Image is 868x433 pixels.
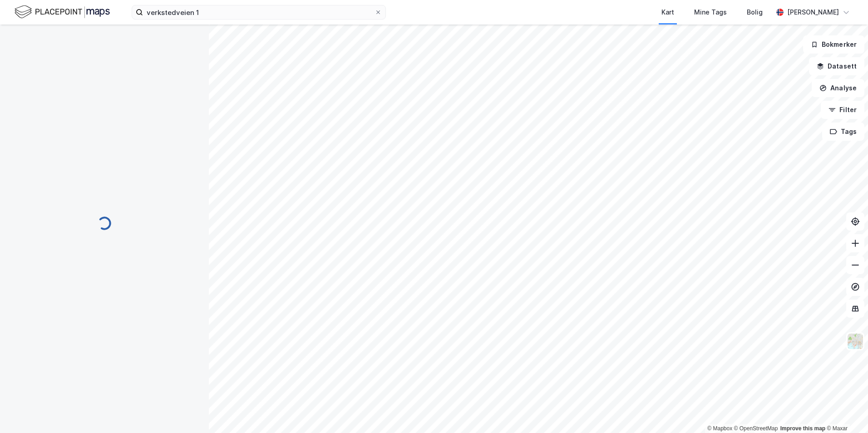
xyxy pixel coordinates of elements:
[823,389,868,433] iframe: Chat Widget
[823,389,868,433] div: Kontrollprogram for chat
[787,7,839,18] div: [PERSON_NAME]
[707,425,732,432] a: Mapbox
[822,123,864,141] button: Tags
[809,57,864,75] button: Datasett
[780,425,825,432] a: Improve this map
[15,4,110,20] img: logo.f888ab2527a4732fd821a326f86c7f29.svg
[803,35,864,54] button: Bokmerker
[847,333,864,350] img: Z
[143,5,375,19] input: Søk på adresse, matrikkel, gårdeiere, leietakere eller personer
[812,79,864,97] button: Analyse
[734,425,778,432] a: OpenStreetMap
[694,7,727,18] div: Mine Tags
[821,101,864,119] button: Filter
[97,216,112,231] img: spinner.a6d8c91a73a9ac5275cf975e30b51cfb.svg
[747,7,763,18] div: Bolig
[661,7,674,18] div: Kart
